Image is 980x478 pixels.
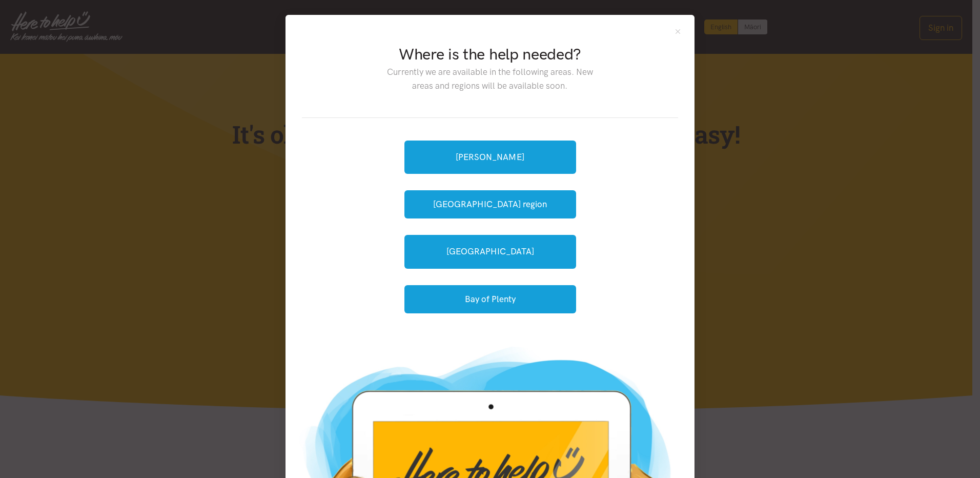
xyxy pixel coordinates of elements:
[379,44,601,65] h2: Where is the help needed?
[673,27,682,36] button: Close
[404,141,576,174] a: [PERSON_NAME]
[404,285,576,313] button: Bay of Plenty
[404,190,576,218] button: [GEOGRAPHIC_DATA] region
[379,65,601,93] p: Currently we are available in the following areas. New areas and regions will be available soon.
[404,235,576,268] a: [GEOGRAPHIC_DATA]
